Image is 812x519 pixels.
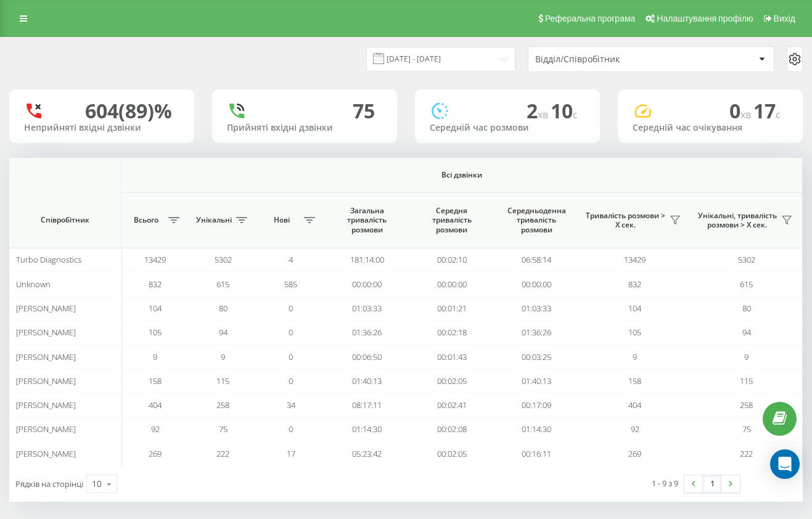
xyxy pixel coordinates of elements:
[430,123,585,133] div: Середній час розмови
[325,442,410,466] td: 05:23:42
[740,448,753,459] span: 222
[538,108,551,121] span: хв
[151,423,160,435] span: 92
[742,327,751,338] span: 94
[16,375,76,386] span: [PERSON_NAME]
[697,211,777,230] span: Унікальні, тривалість розмови > Х сек.
[409,417,494,441] td: 00:02:08
[16,279,51,290] span: Unknown
[149,327,162,338] span: 105
[770,449,800,479] div: Open Intercom Messenger
[289,351,293,362] span: 0
[545,14,636,23] span: Реферальна програма
[16,303,76,314] span: [PERSON_NAME]
[16,327,76,338] span: [PERSON_NAME]
[409,272,494,296] td: 00:00:00
[742,303,751,314] span: 80
[195,215,232,225] span: Унікальні
[585,211,666,230] span: Тривалість розмови > Х сек.
[494,393,580,417] td: 00:17:09
[409,248,494,272] td: 00:02:10
[287,399,295,411] span: 34
[149,279,162,290] span: 832
[409,345,494,369] td: 00:01:43
[221,351,225,362] span: 9
[409,296,494,321] td: 00:01:21
[289,375,293,386] span: 0
[92,478,102,490] div: 10
[149,303,162,314] span: 104
[703,475,721,492] a: 1
[753,97,781,124] span: 17
[494,369,580,393] td: 01:40:13
[631,423,639,435] span: 92
[289,254,293,265] span: 4
[738,254,755,265] span: 5302
[657,14,753,23] span: Налаштування профілю
[289,423,293,435] span: 0
[334,206,400,235] span: Загальна тривалість розмови
[85,99,172,123] div: 604 (89)%
[153,351,157,362] span: 9
[219,303,228,314] span: 80
[494,272,580,296] td: 00:00:00
[16,399,76,411] span: [PERSON_NAME]
[216,399,229,411] span: 258
[263,215,300,225] span: Нові
[161,170,763,180] span: Всі дзвінки
[633,123,788,133] div: Середній час очікування
[624,254,646,265] span: 13429
[628,448,641,459] span: 269
[216,279,229,290] span: 615
[652,477,678,489] div: 1 - 9 з 9
[325,248,410,272] td: 181:14:00
[325,417,410,441] td: 01:14:30
[216,375,229,386] span: 115
[215,254,232,265] span: 5302
[494,345,580,369] td: 00:03:25
[219,423,228,435] span: 75
[504,206,569,235] span: Середньоденна тривалість розмови
[494,296,580,321] td: 01:03:33
[409,369,494,393] td: 00:02:05
[16,254,81,265] span: Turbo Diagnostics
[628,375,641,386] span: 158
[287,448,295,459] span: 17
[628,303,641,314] span: 104
[325,345,410,369] td: 00:06:50
[633,351,637,362] span: 9
[16,423,76,435] span: [PERSON_NAME]
[16,448,76,459] span: [PERSON_NAME]
[149,399,162,411] span: 404
[325,369,410,393] td: 01:40:13
[353,99,375,123] div: 75
[628,279,641,290] span: 832
[494,321,580,345] td: 01:36:26
[325,272,410,296] td: 00:00:00
[24,123,179,133] div: Неприйняті вхідні дзвінки
[740,399,753,411] span: 258
[149,448,162,459] span: 269
[144,254,166,265] span: 13429
[325,296,410,321] td: 01:03:33
[551,97,578,124] span: 10
[289,303,293,314] span: 0
[742,423,751,435] span: 75
[219,327,228,338] span: 94
[128,215,165,225] span: Всього
[774,14,795,23] span: Вихід
[740,279,753,290] span: 615
[409,442,494,466] td: 00:02:05
[527,97,551,124] span: 2
[409,393,494,417] td: 00:02:41
[494,442,580,466] td: 00:16:11
[494,248,580,272] td: 06:58:14
[409,321,494,345] td: 00:02:18
[325,321,410,345] td: 01:36:26
[149,375,162,386] span: 158
[216,448,229,459] span: 222
[740,375,753,386] span: 115
[740,108,753,121] span: хв
[419,206,485,235] span: Середня тривалість розмови
[227,123,382,133] div: Прийняті вхідні дзвінки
